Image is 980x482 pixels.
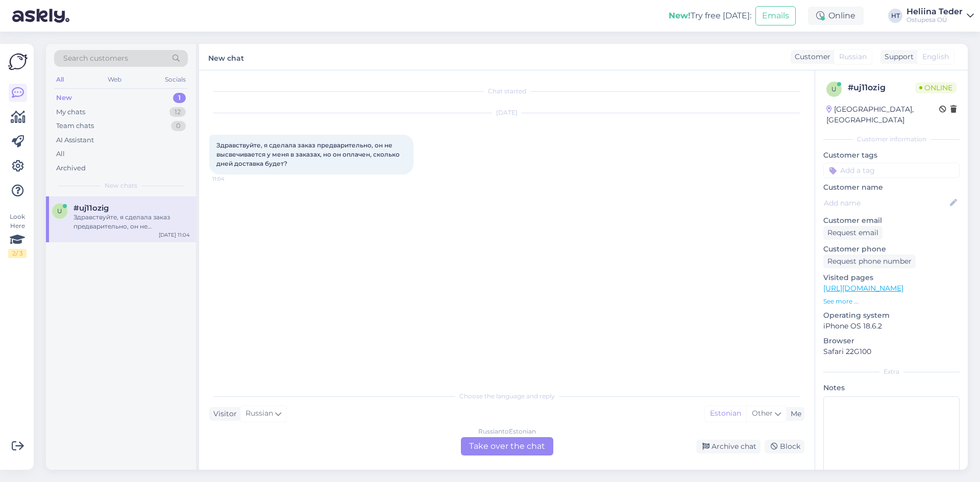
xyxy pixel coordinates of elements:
div: Team chats [56,121,94,131]
div: Support [880,52,914,62]
div: Heliina Teder [906,8,963,16]
span: Other [752,409,773,418]
div: Socials [163,73,188,86]
p: Customer phone [823,244,960,255]
span: #uj11ozig [73,204,109,213]
a: Heliina TederOstupesa OÜ [906,8,974,24]
div: Choose the language and reply [209,392,804,401]
div: Russian to Estonian [478,427,536,436]
div: Extra [823,367,960,376]
div: My chats [56,107,85,117]
div: 2 / 3 [8,249,27,258]
div: [GEOGRAPHIC_DATA], [GEOGRAPHIC_DATA] [826,104,939,125]
button: Emails [755,6,796,26]
div: Block [765,440,804,453]
div: [DATE] 11:04 [159,231,190,239]
div: Request phone number [823,255,916,268]
div: 12 [169,107,186,117]
div: Chat started [209,87,804,96]
p: Customer tags [823,150,960,161]
span: Search customers [63,53,128,64]
div: All [56,149,65,159]
div: Estonian [705,406,746,421]
p: Safari 22G100 [823,346,960,357]
span: 11:04 [212,175,251,183]
div: 0 [171,121,186,131]
div: Archive chat [696,440,761,453]
div: Web [106,73,124,86]
div: Request email [823,226,883,240]
span: u [57,207,62,215]
div: [DATE] [209,108,804,117]
span: New chats [105,181,137,190]
div: Customer [791,52,830,62]
span: Здравствуйте, я сделала заказ предварительно, он не высвечивается у меня в заказах, но он оплачен... [216,141,401,167]
div: Customer information [823,135,960,144]
input: Add a tag [823,163,960,178]
p: Customer email [823,215,960,226]
div: Visitor [209,409,237,419]
div: All [54,73,66,86]
div: 1 [173,93,186,103]
img: Askly Logo [8,52,28,71]
p: iPhone OS 18.6.2 [823,321,960,332]
div: Online [808,7,864,25]
div: Take over the chat [461,437,553,455]
div: AI Assistant [56,135,94,145]
div: Ostupesa OÜ [906,16,963,24]
div: Look Here [8,212,27,258]
div: Me [787,409,801,419]
div: # uj11ozig [848,82,915,94]
p: Operating system [823,310,960,321]
p: Notes [823,383,960,393]
div: Try free [DATE]: [669,10,751,22]
div: Archived [56,163,86,173]
div: HT [888,9,902,23]
p: Customer name [823,182,960,193]
b: New! [669,11,691,20]
span: u [831,85,837,93]
input: Add name [824,197,948,209]
label: New chat [208,50,244,64]
p: Browser [823,336,960,346]
div: New [56,93,72,103]
span: English [922,52,949,62]
span: Online [915,82,957,93]
a: [URL][DOMAIN_NAME] [823,284,903,293]
span: Russian [246,408,273,419]
div: Здравствуйте, я сделала заказ предварительно, он не высвечивается у меня в заказах, но он оплачен... [73,213,190,231]
span: Russian [839,52,867,62]
p: Visited pages [823,272,960,283]
p: See more ... [823,297,960,306]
